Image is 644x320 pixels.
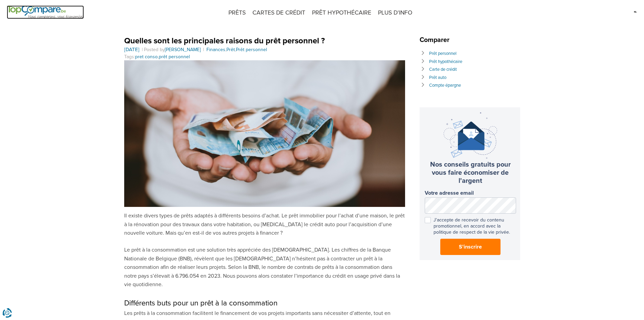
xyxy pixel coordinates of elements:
[124,47,139,52] a: [DATE]
[236,47,267,52] a: Prêt personnel
[165,47,201,52] a: [PERSON_NAME]
[429,83,461,88] a: Compte épargne
[420,36,453,44] span: Comparer
[124,297,405,309] h2: Différents buts pour un prêt à la consommation
[124,36,405,46] h1: Quelles sont les principales raisons du prêt personnel ?
[459,243,482,251] span: S'inscrire
[429,59,462,64] a: Prêt hypothécaire
[141,47,144,52] span: |
[429,51,457,56] a: Prêt personnel
[634,7,637,17] img: nl.svg
[124,246,405,289] p: Le prêt à la consommation est une solution très appréciée des [DEMOGRAPHIC_DATA]. Les chiffres de...
[124,46,139,52] time: [DATE]
[159,54,190,60] a: prêt personnel
[202,47,205,52] span: |
[444,112,497,159] img: newsletter
[425,161,516,185] h3: Nos conseils gratuits pour vous faire économiser de l'argent
[206,47,225,52] a: Finances
[124,60,405,207] img: Les principales raisons du prêt personnel
[124,36,405,60] header: , , Tags: ,
[429,75,446,80] a: Prêt auto
[425,190,516,196] label: Votre adresse email
[144,47,202,52] span: Posted by
[440,239,501,255] button: S'inscrire
[124,212,405,238] p: Il existe divers types de prêts adaptés à différents besoins d’achat. Le prêt immobilier pour l’a...
[135,54,158,60] a: pret conso
[425,217,516,236] label: J'accepte de recevoir du contenu promotionnel, en accord avec la politique de respect de la vie p...
[226,47,235,52] a: Prêt
[429,67,457,72] a: Carte de crédit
